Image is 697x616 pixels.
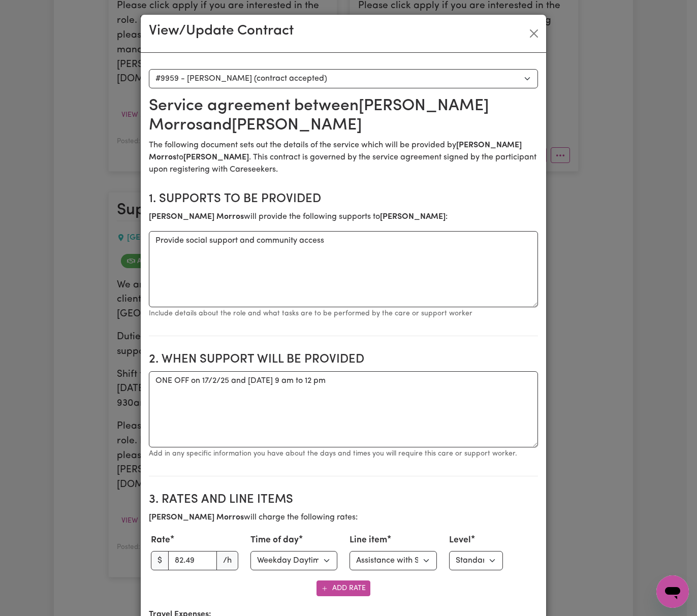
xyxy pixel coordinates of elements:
label: Level [449,534,471,547]
textarea: Provide social support and community access [149,231,538,307]
input: 0.00 [168,551,217,570]
h2: Service agreement between [PERSON_NAME] Morros and [PERSON_NAME] [149,96,538,136]
small: Include details about the role and what tasks are to be performed by the care or support worker [149,310,472,317]
label: Line item [350,534,387,547]
h3: View/Update Contract [149,23,294,40]
h2: 1. Supports to be provided [149,192,538,207]
button: Add Rate [316,580,370,596]
b: [PERSON_NAME] Morros [149,213,244,221]
p: will provide the following supports to : [149,211,538,223]
h2: 3. Rates and Line Items [149,493,538,507]
span: $ [151,551,169,570]
b: [PERSON_NAME] [380,213,446,221]
label: Rate [151,534,170,547]
button: Close [526,25,542,42]
textarea: ONE OFF on 17/2/25 and [DATE] 9 am to 12 pm [149,371,538,447]
p: will charge the following rates: [149,511,538,524]
h2: 2. When support will be provided [149,352,538,367]
span: /h [216,551,238,570]
iframe: Button to launch messaging window [656,575,689,608]
small: Add in any specific information you have about the days and times you will require this care or s... [149,450,517,458]
b: [PERSON_NAME] [183,153,249,161]
b: [PERSON_NAME] Morros [149,513,244,522]
p: The following document sets out the details of the service which will be provided by to . This co... [149,139,538,176]
label: Time of day [250,534,299,547]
